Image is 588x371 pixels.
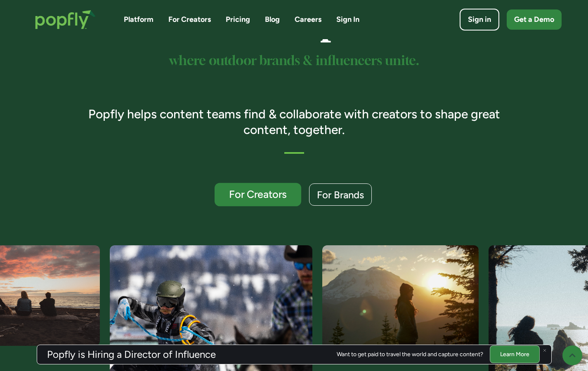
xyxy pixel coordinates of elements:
[507,9,562,30] a: Get a Demo
[295,14,321,25] a: Careers
[169,55,419,68] sup: where outdoor brands & influencers unite.
[168,14,211,25] a: For Creators
[460,9,499,31] a: Sign in
[47,350,216,359] h3: Popfly is Hiring a Director of Influence
[468,14,491,25] div: Sign in
[336,14,359,25] a: Sign In
[222,189,293,200] div: For Creators
[337,351,483,358] div: Want to get paid to travel the world and capture content?
[124,14,153,25] a: Platform
[309,183,372,206] a: For Brands
[226,14,250,25] a: Pricing
[27,2,104,38] a: home
[490,345,540,363] a: Learn More
[76,106,512,137] h3: Popfly helps content teams find & collaborate with creators to shape great content, together.
[265,14,280,25] a: Blog
[514,14,554,25] div: Get a Demo
[317,190,364,200] div: For Brands
[215,183,301,207] a: For Creators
